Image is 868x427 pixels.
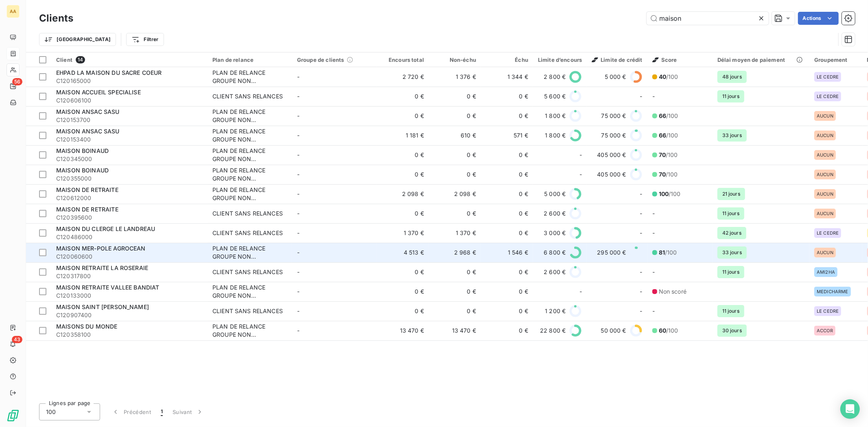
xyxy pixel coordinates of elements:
td: 0 € [429,262,481,282]
span: - [297,73,300,80]
td: 610 € [429,126,481,145]
div: PLAN DE RELANCE GROUPE NON AUTOMATIQUE [212,322,287,339]
td: 0 € [429,145,481,165]
span: /100 [659,327,678,335]
span: C120907400 [56,311,203,319]
td: 1 546 € [481,243,533,262]
span: MAISON BOINAUD [56,167,109,174]
span: 2 600 € [544,268,566,276]
span: - [297,210,300,217]
span: 405 000 € [597,151,626,159]
div: Groupement [814,57,857,63]
span: /100 [659,151,678,159]
span: MAISONS DU MONDE [56,323,117,330]
div: PLAN DE RELANCE GROUPE NON AUTOMATIQUE [212,127,287,144]
span: - [297,151,300,158]
span: C120133000 [56,292,203,300]
span: MEDICHARME [817,289,848,294]
span: C120153700 [56,116,203,124]
div: AA [7,5,20,18]
span: C120345000 [56,155,203,163]
td: 1 344 € [481,67,533,87]
div: Échu [486,57,528,63]
span: ACCOR [817,328,833,333]
span: 2 600 € [544,209,566,218]
td: 2 098 € [377,184,429,204]
span: - [640,190,643,198]
td: 2 720 € [377,67,429,87]
div: CLIENT SANS RELANCES [212,229,283,237]
span: LE CEDRE [817,309,839,314]
div: Non-échu [434,57,476,63]
span: - [652,210,655,217]
span: 11 jours [717,305,744,317]
span: - [297,327,300,334]
span: 70 [659,171,666,178]
td: 0 € [377,282,429,301]
span: 33 jours [717,246,747,259]
td: 0 € [481,282,533,301]
span: - [640,92,643,100]
span: C120165000 [56,77,203,85]
td: 0 € [377,106,429,126]
span: 21 jours [717,188,745,200]
td: 13 470 € [377,321,429,340]
td: 0 € [377,262,429,282]
span: MAISON DU CLERGE LE LANDREAU [56,225,155,232]
span: MAISON RETRAITE VALLEE BANDIAT [56,284,160,291]
span: C120317800 [56,272,203,280]
div: PLAN DE RELANCE GROUPE NON AUTOMATIQUE [212,283,287,300]
span: - [297,190,300,197]
span: - [297,93,300,100]
td: 0 € [481,87,533,106]
td: 0 € [481,301,533,321]
span: - [297,171,300,178]
td: 1 370 € [429,223,481,243]
span: EHPAD LA MAISON DU SACRE COEUR [56,69,162,76]
td: 0 € [429,204,481,223]
td: 0 € [377,301,429,321]
div: CLIENT SANS RELANCES [212,268,283,276]
span: MAISON ANSAC SASU [56,108,120,115]
span: Non scoré [659,288,687,296]
img: Logo LeanPay [7,409,20,422]
span: - [640,307,643,315]
td: 0 € [377,87,429,106]
span: 1 800 € [545,131,566,139]
div: Plan de relance [212,57,287,63]
td: 0 € [429,301,481,321]
td: 2 968 € [429,243,481,262]
span: - [652,307,655,314]
span: - [640,229,643,237]
td: 0 € [481,184,533,204]
span: - [297,229,300,236]
div: PLAN DE RELANCE GROUPE NON AUTOMATIQUE [212,147,287,163]
span: /100 [659,112,678,120]
span: MAISON SAINT [PERSON_NAME] [56,303,149,310]
span: 70 [659,151,666,158]
span: 5 000 € [605,73,626,81]
td: 0 € [481,145,533,165]
span: 33 jours [717,129,747,142]
span: 6 800 € [544,248,566,257]
div: PLAN DE RELANCE GROUPE NON AUTOMATIQUE [212,108,287,124]
td: 13 470 € [429,321,481,340]
span: 1 800 € [545,112,566,120]
span: AUCUN [817,133,833,138]
span: - [652,268,655,275]
td: 4 513 € [377,243,429,262]
button: 1 [156,403,168,420]
span: C120395600 [56,213,203,222]
span: 11 jours [717,266,744,278]
span: 100 [46,408,56,416]
td: 0 € [481,106,533,126]
span: /100 [659,73,678,81]
div: Open Intercom Messenger [840,399,860,419]
span: Client [56,57,72,63]
span: Score [652,57,677,63]
span: /100 [659,190,681,198]
span: 22 800 € [540,327,566,335]
span: 56 [12,78,22,85]
div: PLAN DE RELANCE GROUPE NON AUTOMATIQUE [212,166,287,183]
span: C120153400 [56,135,203,144]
